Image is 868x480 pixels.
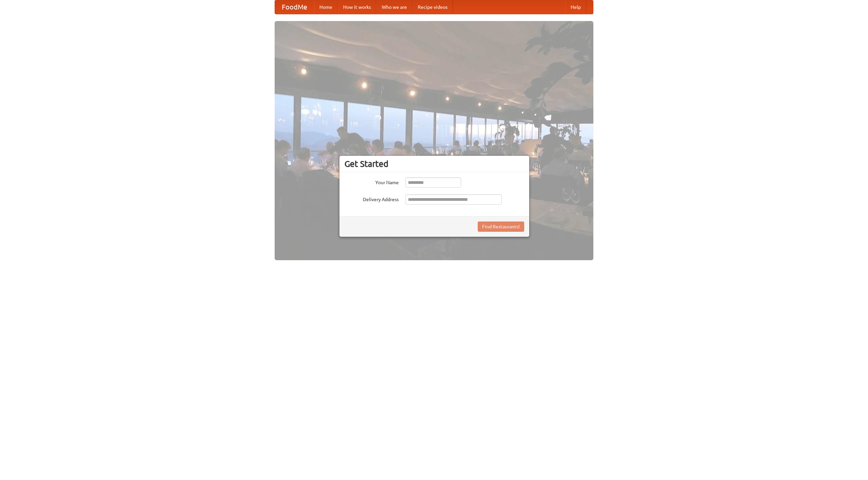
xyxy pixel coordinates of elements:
a: Home [314,0,338,14]
a: How it works [338,0,376,14]
a: Help [565,0,586,14]
label: Delivery Address [344,194,399,203]
a: Who we are [376,0,412,14]
a: Recipe videos [412,0,453,14]
h3: Get Started [344,159,524,169]
label: Your Name [344,177,399,186]
a: FoodMe [275,0,314,14]
button: Find Restaurants! [478,222,524,232]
